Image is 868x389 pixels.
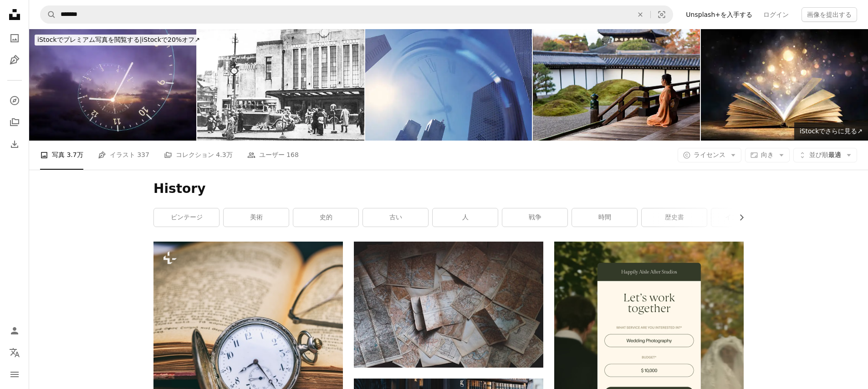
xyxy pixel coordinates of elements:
a: ダウンロード履歴 [5,135,24,153]
button: ライセンス [678,148,741,162]
a: ユーザー 168 [247,141,299,170]
button: 画像を提出する [802,7,857,22]
a: 時間 [572,208,637,227]
span: iStockでさらに見る ↗ [800,127,863,135]
a: インドの歴史 [711,208,776,227]
a: コレクション 4.3万 [164,141,233,170]
a: イラスト 337 [98,141,149,170]
a: iStockでさらに見る↗ [794,122,868,141]
a: ログイン / 登録する [5,322,24,340]
img: 古写真 1932年 東京 新宿駅東口 [197,29,364,141]
a: 史的 [293,208,358,227]
div: iStockで20%オフ ↗ [35,35,203,45]
button: メニュー [5,365,24,384]
button: 全てクリア [630,6,650,23]
span: 168 [286,150,299,160]
a: ログイン [758,7,794,22]
button: 並び順最適 [793,148,857,162]
button: Unsplashで検索する [41,6,56,23]
img: キラキラと魔法の本 - 暗い背景に輝くライトを持つオープンブック [701,29,868,141]
a: 歴史書 [642,208,707,227]
a: 探す [5,91,24,110]
button: リストを右にスクロールする [733,208,744,227]
form: サイト内でビジュアルを探す [40,5,673,24]
a: イラスト [5,51,24,69]
img: オフィスビル&クロック [365,29,532,141]
img: 時間は飛んでいる - 螺旋時計と雲の風景、日没、日の出 - 物理学、無限大、歴史、進歩 [29,29,196,141]
span: 並び順 [809,151,828,158]
a: 古い [363,208,428,227]
button: 言語 [5,344,24,362]
span: ライセンス [694,151,725,158]
a: 木のオフィスデスクの背景にビンテージ懐中時計と古い本を開く、接写。時間、科学の概念 [153,328,343,336]
a: 人 [433,208,498,227]
span: iStockでプレミアム写真を閲覧する | [37,36,142,43]
button: 向き [745,148,790,162]
a: ビンテージ [154,208,219,227]
a: 写真 [5,29,24,47]
a: コレクション [5,113,24,131]
img: 床に転がった地図 [354,242,543,368]
a: 戦争 [502,208,567,227]
h1: History [153,181,744,197]
a: iStockでプレミアム写真を閲覧する|iStockで20%オフ↗ [29,29,208,51]
span: 337 [137,150,149,160]
img: 日本のお寺でひざまずく着物を着て女性 [533,29,700,141]
a: 床に転がった地図 [354,300,543,308]
span: 最適 [809,151,841,160]
a: 美術 [224,208,289,227]
button: ビジュアル検索 [651,6,673,23]
span: 4.3万 [216,150,232,160]
a: Unsplash+を入手する [680,7,758,22]
span: 向き [761,151,774,158]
